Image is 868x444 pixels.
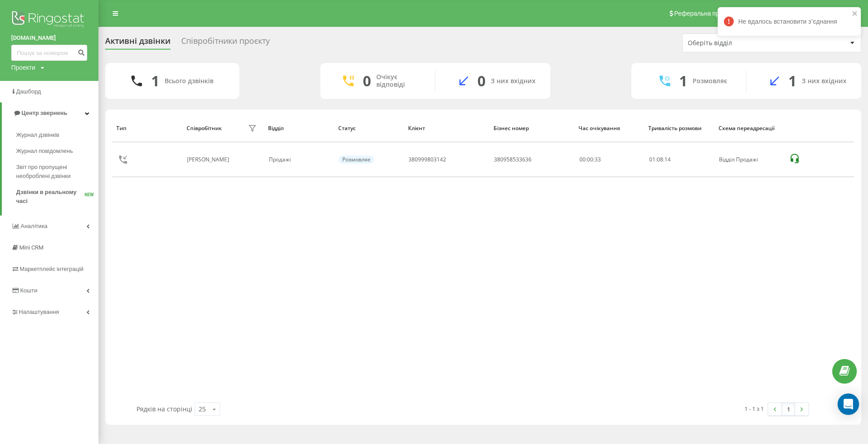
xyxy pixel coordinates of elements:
span: Налаштування [19,309,59,315]
div: 00:00:33 [579,156,639,163]
div: Співробітники проєкту [181,36,270,50]
div: 0 [477,72,485,89]
div: 1 - 1 з 1 [745,404,764,413]
span: Центр звернень [21,110,67,116]
div: Не вдалось встановити зʼєднання [718,7,861,36]
div: Розмовляє [339,156,374,164]
div: 380958533636 [494,156,532,163]
div: Співробітник [187,125,222,131]
input: Пошук за номером [11,45,87,61]
div: Статус [338,125,400,131]
div: Open Intercom Messenger [838,393,859,415]
div: Відділ [268,125,329,131]
div: Очікує відповіді [376,73,421,89]
span: Аналiтика [21,223,47,229]
div: Продажі [269,156,329,163]
span: Рядків на сторінці [136,405,192,413]
div: Розмовляє [693,77,727,85]
div: 1 [788,72,796,89]
div: Проекти [11,63,35,72]
div: : : [649,156,671,163]
span: Дашборд [16,88,41,95]
span: Маркетплейс інтеграцій [20,266,84,272]
div: З них вхідних [802,77,847,85]
div: Тривалість розмови [648,125,710,131]
div: Всього дзвінків [165,77,213,85]
div: 0 [363,72,371,89]
a: Центр звернень [2,102,98,124]
div: Активні дзвінки [105,36,170,50]
span: Mini CRM [19,244,43,251]
div: 1 [151,72,159,89]
div: З них вхідних [491,77,536,85]
a: Журнал дзвінків [16,127,98,143]
div: 1 [679,72,687,89]
span: Журнал дзвінків [16,131,59,140]
div: Бізнес номер [494,125,570,131]
span: 08 [657,156,663,163]
span: Звіт про пропущені необроблені дзвінки [16,163,94,181]
div: 380999803142 [408,156,446,163]
div: Оберіть відділ [688,39,795,47]
div: Схема переадресації [719,125,780,131]
div: 25 [199,405,206,414]
a: 1 [782,403,795,415]
a: [DOMAIN_NAME] [11,34,87,42]
a: Журнал повідомлень [16,143,98,159]
span: Реферальна програма [674,10,740,17]
span: Дзвінки в реальному часі [16,188,85,206]
div: [PERSON_NAME] [187,156,231,163]
div: Час очікування [579,125,640,131]
span: Журнал повідомлень [16,147,73,156]
a: Дзвінки в реальному часіNEW [16,184,98,209]
button: close [852,10,858,18]
div: Відділ Продажі [719,156,779,163]
span: 14 [664,156,671,163]
div: Тип [116,125,178,131]
span: Кошти [20,287,37,294]
div: Клієнт [408,125,485,131]
img: Ringostat logo [11,9,87,31]
span: 01 [649,156,655,163]
a: Звіт про пропущені необроблені дзвінки [16,159,98,184]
